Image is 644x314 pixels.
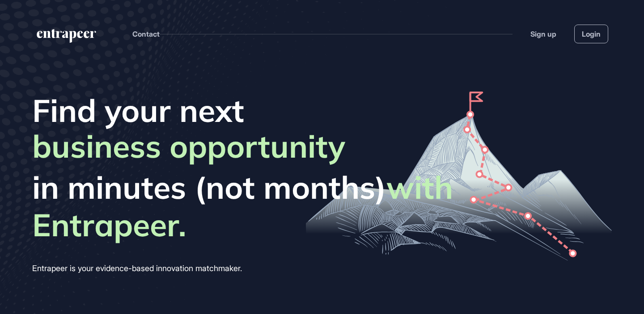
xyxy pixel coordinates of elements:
a: Sign up [530,29,556,39]
a: Login [574,25,608,43]
strong: with Entrapeer. [32,167,453,244]
span: Find your next [32,92,612,129]
div: Entrapeer is your evidence-based innovation matchmaker. [32,261,612,276]
span: business opportunity [32,127,345,168]
a: entrapeer-logo [36,29,97,46]
button: Contact [132,28,160,40]
span: in minutes (not months) [32,168,612,243]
